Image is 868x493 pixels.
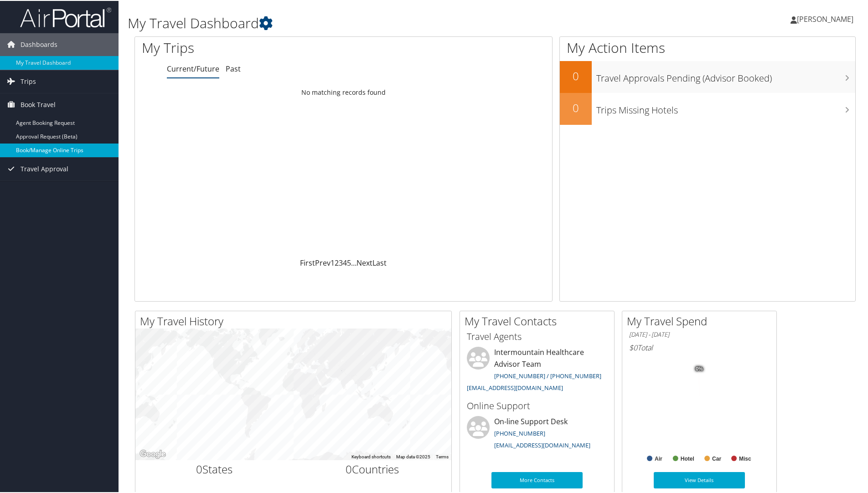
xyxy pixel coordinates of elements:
h3: Travel Agents [467,329,607,342]
a: Terms (opens in new tab) [436,453,449,458]
h1: My Trips [142,37,372,56]
span: Travel Approval [21,157,68,180]
button: Keyboard shortcuts [351,453,391,459]
h1: My Travel Dashboard [128,13,618,32]
span: Map data ©2025 [396,453,430,458]
h3: Online Support [467,399,607,411]
a: 0Travel Approvals Pending (Advisor Booked) [560,60,855,92]
a: 3 [339,257,343,267]
h3: Trips Missing Hotels [596,98,855,116]
a: 0Trips Missing Hotels [560,92,855,124]
span: 0 [196,461,202,476]
img: airportal-logo.png [20,6,111,27]
h2: My Travel Spend [627,313,776,328]
tspan: 0% [696,365,703,371]
span: $0 [629,342,637,352]
text: Hotel [681,455,694,461]
span: [PERSON_NAME] [797,13,853,23]
h2: 0 [560,99,592,115]
text: Misc [739,455,751,461]
a: 5 [347,257,351,267]
img: Google [138,447,168,459]
text: Car [712,455,721,461]
a: [EMAIL_ADDRESS][DOMAIN_NAME] [467,383,563,391]
a: Prev [315,257,331,267]
h1: My Action Items [560,37,855,56]
h6: Total [629,342,770,352]
li: On-line Support Desk [462,415,612,452]
a: First [300,257,315,267]
a: 4 [343,257,347,267]
a: [PERSON_NAME] [790,5,863,32]
a: Last [372,257,387,267]
a: [EMAIL_ADDRESS][DOMAIN_NAME] [494,440,590,448]
h2: 0 [560,67,592,83]
a: View Details [654,471,745,488]
span: Trips [21,69,36,92]
text: Air [655,455,662,461]
a: Current/Future [167,63,219,73]
li: Intermountain Healthcare Advisor Team [462,346,612,395]
a: More Contacts [491,471,583,488]
span: Dashboards [21,32,57,55]
span: 0 [346,461,352,476]
a: [PHONE_NUMBER] / [PHONE_NUMBER] [494,371,601,379]
a: 1 [331,257,335,267]
td: No matching records found [135,83,552,100]
h6: [DATE] - [DATE] [629,329,770,338]
span: … [351,257,356,267]
a: Past [226,63,241,73]
h2: My Travel Contacts [465,313,614,328]
a: 2 [335,257,339,267]
a: Open this area in Google Maps (opens a new window) [138,447,168,459]
a: [PHONE_NUMBER] [494,428,545,437]
h2: Countries [300,461,445,476]
h2: States [142,461,287,476]
h2: My Travel History [140,313,451,328]
a: Next [356,257,372,267]
h3: Travel Approvals Pending (Advisor Booked) [596,67,855,84]
span: Book Travel [21,92,56,115]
